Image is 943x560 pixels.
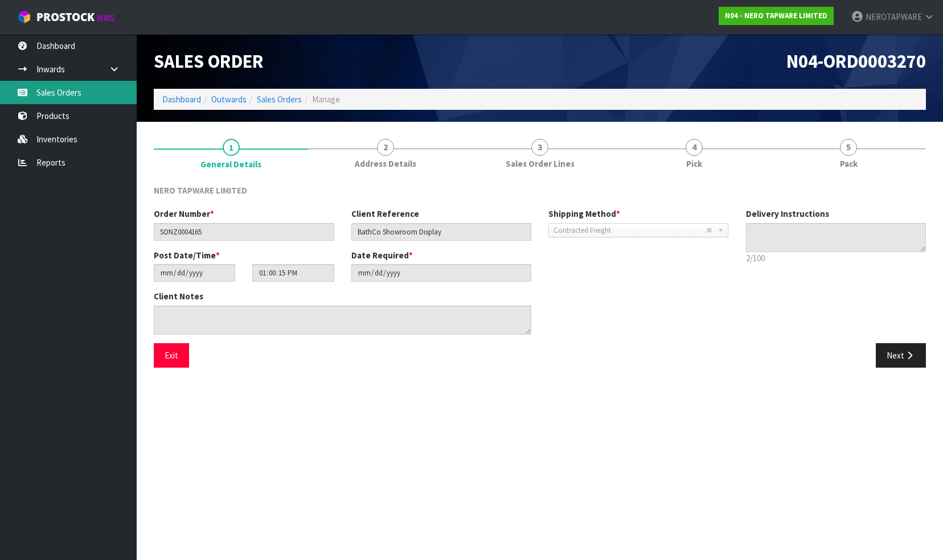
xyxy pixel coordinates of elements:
[725,11,827,20] strong: N04 - NERO TAPWARE LIMITED
[223,139,240,156] span: 1
[746,252,926,264] p: 2/100
[531,139,548,156] span: 3
[154,185,247,196] span: NERO TAPWARE LIMITED
[355,158,416,170] span: Address Details
[377,139,394,156] span: 2
[200,158,261,170] span: General Details
[840,139,857,156] span: 5
[17,10,31,24] img: cube-alt.png
[746,208,829,220] label: Delivery Instructions
[866,11,922,22] span: NEROTAPWARE
[154,343,189,368] button: Exit
[36,10,95,24] span: ProStock
[553,224,706,237] span: Contracted Freight
[786,50,926,73] span: N04-ORD0003270
[876,343,926,368] button: Next
[97,13,114,23] small: WMS
[154,249,220,261] label: Post Date/Time
[686,139,703,156] span: 4
[154,223,334,241] input: Order Number
[312,94,340,105] span: Manage
[506,158,575,170] span: Sales Order Lines
[154,176,926,376] span: General Details
[154,290,203,302] label: Client Notes
[257,94,302,105] a: Sales Orders
[686,158,702,170] span: Pick
[840,158,858,170] span: Pack
[154,208,214,220] label: Order Number
[154,50,264,73] span: Sales Order
[351,208,419,220] label: Client Reference
[351,249,413,261] label: Date Required
[162,94,201,105] a: Dashboard
[351,223,532,241] input: Client Reference
[548,208,620,220] label: Shipping Method
[211,94,247,105] a: Outwards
